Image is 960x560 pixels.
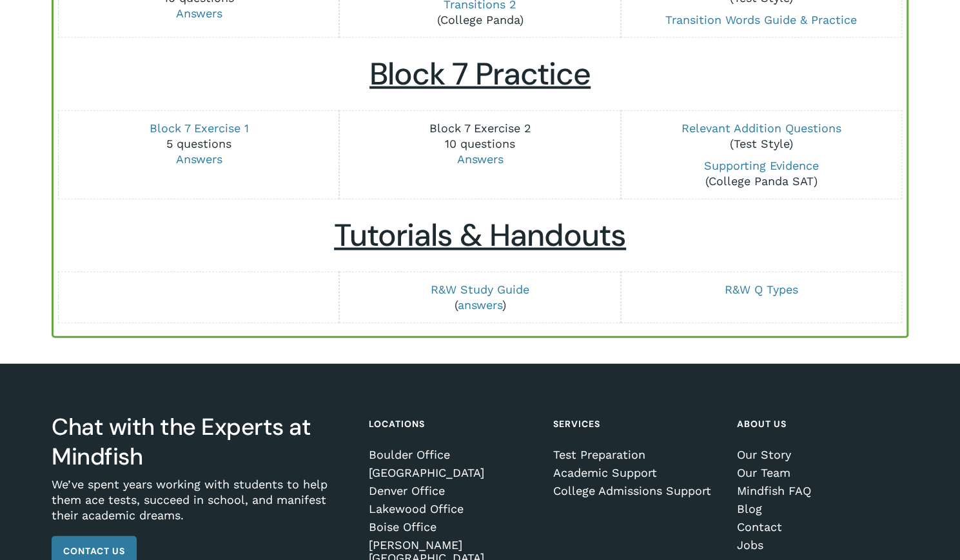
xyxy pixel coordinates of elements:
a: Jobs [737,539,904,552]
u: Tutorials & Handouts [334,215,626,255]
a: Supporting Evidence [704,159,819,172]
a: Answers [175,6,222,20]
a: Mindfish FAQ [737,485,904,497]
p: 5 questions [68,121,331,167]
a: Denver Office [369,485,536,497]
a: Blog [737,503,904,515]
h4: About Us [737,412,904,435]
p: (College Panda SAT) [630,158,893,189]
a: Block 7 Exercise 1 [149,121,248,135]
a: Our Team [737,466,904,479]
a: Lakewood Office [369,503,536,515]
a: Transition Words Guide & Practice [665,13,857,26]
a: Block 7 Exercise 2 [429,121,531,135]
a: Contact [737,521,904,534]
h4: Locations [369,412,536,435]
p: We’ve spent years working with students to help them ace tests, succeed in school, and manifest t... [52,477,351,536]
a: [GEOGRAPHIC_DATA] [369,466,536,479]
a: Relevant Addition Questions [681,121,841,135]
a: Answers [456,152,503,166]
a: answers [457,298,502,312]
a: Academic Support [553,466,720,479]
p: 10 questions [349,121,612,167]
a: College Admissions Support [553,485,720,497]
a: Boulder Office [369,448,536,461]
a: Our Story [737,448,904,461]
a: Test Preparation [553,448,720,461]
h4: Services [553,412,720,435]
h3: Chat with the Experts at Mindfish [52,412,351,472]
p: (Test Style) [630,121,893,152]
iframe: Chatbot [875,475,942,542]
span: Contact Us [63,545,125,557]
u: Block 7 Practice [369,54,591,94]
a: Answers [175,152,222,166]
a: R&W Q Types [725,283,798,296]
p: ( ) [349,282,612,313]
a: Boise Office [369,521,536,534]
a: R&W Study Guide [431,283,529,296]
